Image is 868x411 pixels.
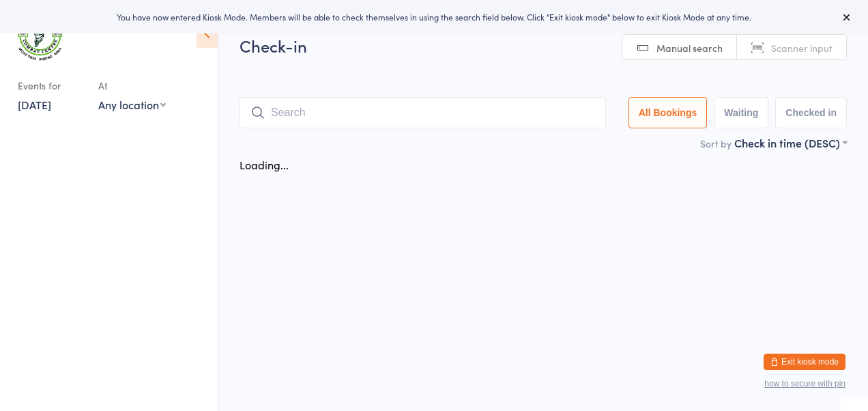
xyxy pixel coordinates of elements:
[240,157,289,172] div: Loading...
[18,97,51,112] a: [DATE]
[734,135,847,150] div: Check in time (DESC)
[714,97,768,128] button: Waiting
[656,41,723,55] span: Manual search
[22,11,846,23] div: You have now entered Kiosk Mode. Members will be able to check themselves in using the search fie...
[700,137,732,150] label: Sort by
[764,354,845,370] button: Exit kiosk mode
[764,379,845,388] button: how to secure with pin
[14,10,65,61] img: Hurricane Combat Centre
[775,97,847,128] button: Checked in
[240,97,606,128] input: Search
[18,74,85,97] div: Events for
[240,34,847,57] h2: Check-in
[628,97,708,128] button: All Bookings
[771,41,833,55] span: Scanner input
[98,97,166,112] div: Any location
[98,74,166,97] div: At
